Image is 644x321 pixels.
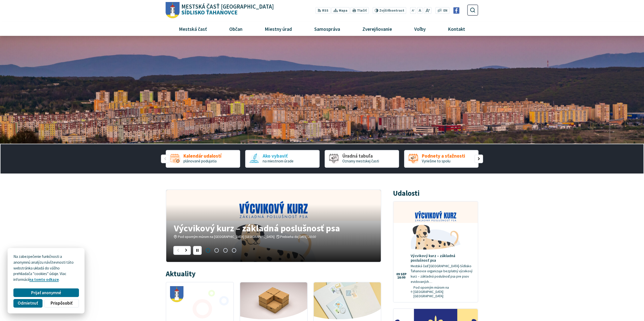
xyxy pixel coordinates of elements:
span: Mestská časť [177,22,209,36]
a: Výcvikový kurz – základná poslušnosť psa Pod oporným múrom na [GEOGRAPHIC_DATA] [GEOGRAPHIC_DATA]... [166,190,381,262]
div: Pozastaviť pohyb slajdera [193,246,202,255]
button: Nastaviť pôvodnú veľkosť písma [417,7,423,14]
a: Občan [220,22,252,36]
span: RSS [322,8,328,13]
button: Zmenšiť veľkosť písma [410,7,416,14]
span: Tlačiť [357,9,367,13]
span: Miestny úrad [263,22,294,36]
span: na miestnom úrade [263,159,294,163]
h1: Sídlisko Ťahanovce [180,4,274,15]
a: Výcvikový kurz – základná poslušnosť psa Mestská časť [GEOGRAPHIC_DATA]-Sídlisko Ťahanovce organi... [393,202,478,302]
a: EN [442,8,449,13]
span: 09 [396,273,400,276]
span: Voľby [412,22,428,36]
div: Nasledujúci slajd [182,246,191,255]
button: Prispôsobiť [44,299,79,308]
div: 1 / 4 [166,190,381,262]
button: Zväčšiť veľkosť písma [424,7,431,14]
a: Podnety a sťažnosti Vyriešme to spolu [404,150,479,168]
span: Prebieha do [280,235,316,239]
a: Miestny úrad [255,22,301,36]
span: Prispôsobiť [51,301,72,306]
h3: Aktuality [166,270,196,278]
span: Úradná tabuľa [342,153,379,159]
span: sep [401,273,407,276]
div: 3 / 5 [325,150,399,168]
a: na tomto odkaze [29,277,59,282]
div: 4 / 5 [404,150,479,168]
img: Prejsť na domovskú stránku [166,2,180,18]
span: Prejsť na slajd 2 [212,246,221,255]
a: Kontakt [439,22,474,36]
span: Pod oporným múrom na [GEOGRAPHIC_DATA] [GEOGRAPHIC_DATA] [413,285,474,298]
a: Voľby [405,22,435,36]
em: [DATE] 18:00 [298,235,316,239]
span: kontrast [379,9,404,13]
h4: Výcvikový kurz – základná poslušnosť psa [174,224,373,233]
span: Kalendár udalostí [183,153,221,159]
a: Kalendár udalostí plánované podujatia [166,150,240,168]
span: Podnety a sťažnosti [422,153,465,159]
div: 2 / 5 [245,150,320,168]
div: Predošlý slajd [161,155,170,163]
span: Prijať anonymné [31,290,61,295]
p: Na zabezpečenie funkčnosti a anonymnú analýzu návštevnosti táto webstránka ukladá do vášho prehli... [13,254,79,283]
span: Občan [227,22,244,36]
span: EN [443,8,447,13]
a: Mestská časť [170,22,216,36]
span: Ako vybaviť [263,153,294,159]
span: Pod oporným múrom na [GEOGRAPHIC_DATA] [GEOGRAPHIC_DATA] [178,235,275,239]
a: Ako vybaviť na miestnom úrade [245,150,320,168]
a: Logo Sídlisko Ťahanovce, prejsť na domovskú stránku. [166,2,274,18]
span: Vyriešme to spolu [422,159,450,163]
div: Nasledujúci slajd [474,155,483,163]
span: Prejsť na slajd 4 [230,246,238,255]
span: Kontakt [446,22,467,36]
span: Odmietnuť [18,301,38,306]
div: 1 / 5 [166,150,240,168]
span: Oznamy mestskej časti [342,159,379,163]
a: Mapa [331,7,349,14]
span: Samospráva [312,22,342,36]
button: Prijať anonymné [13,288,79,297]
div: Predošlý slajd [173,246,182,255]
span: Zverejňovanie [360,22,394,36]
a: Zverejňovanie [353,22,401,36]
h4: Výcvikový kurz – základná poslušnosť psa [411,254,474,263]
button: Tlačiť [350,7,369,14]
span: Prejsť na slajd 3 [221,246,230,255]
span: 16:00 [396,276,407,279]
button: Odmietnuť [13,299,42,308]
span: Mestská časť [GEOGRAPHIC_DATA] [181,4,274,10]
span: plánované podujatia [183,159,217,163]
span: Prejsť na slajd 1 [204,246,212,255]
img: Prejsť na Facebook stránku [453,7,460,14]
a: RSS [316,7,330,14]
a: Úradná tabuľa Oznamy mestskej časti [325,150,399,168]
p: Mestská časť [GEOGRAPHIC_DATA]-Sídlisko Ťahanovce organizuje bezplatný výcvikový kurz – základná ... [411,264,474,284]
span: Zvýšiť [379,8,389,13]
button: Zvýšiťkontrast [372,7,406,14]
h3: Udalosti [393,189,420,197]
span: Mapa [339,8,347,13]
a: Samospráva [305,22,349,36]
